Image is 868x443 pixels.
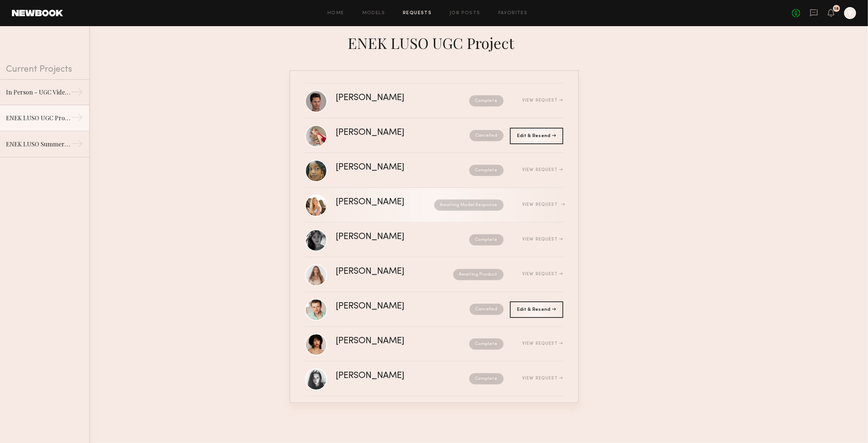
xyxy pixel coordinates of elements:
div: View Request [522,202,563,207]
a: [PERSON_NAME]CompleteView Request [305,84,563,118]
div: [PERSON_NAME] [336,372,437,380]
nb-request-status: Cancelled [470,304,504,315]
a: [PERSON_NAME]CompleteView Request [305,362,563,396]
a: Favorites [498,11,528,16]
div: [PERSON_NAME] [336,267,429,276]
div: → [71,137,83,152]
div: [PERSON_NAME] [336,233,437,241]
nb-request-status: Complete [469,373,504,384]
nb-request-status: Awaiting Product [453,269,504,280]
nb-request-status: Awaiting Model Response [434,199,504,211]
div: 18 [834,7,839,11]
a: [PERSON_NAME]Awaiting Model ResponseView Request [305,188,563,223]
div: View Request [522,272,563,276]
div: [PERSON_NAME] [336,128,437,137]
a: [PERSON_NAME]CompleteView Request [305,223,563,257]
div: [PERSON_NAME] [336,163,437,172]
a: Models [362,11,385,16]
a: [PERSON_NAME]Cancelled [305,118,563,153]
a: Home [328,11,344,16]
div: View Request [522,168,563,172]
a: [PERSON_NAME]CompleteView Request [305,153,563,188]
div: View Request [522,341,563,346]
a: [PERSON_NAME]CompleteView Request [305,327,563,362]
nb-request-status: Complete [469,95,504,106]
div: [PERSON_NAME] [336,337,437,346]
a: V [844,7,856,19]
div: ENEK LUSO Summer photshoot [6,140,71,149]
nb-request-status: Complete [469,165,504,176]
div: [PERSON_NAME] [336,198,420,207]
div: View Request [522,98,563,103]
nb-request-status: Cancelled [470,130,504,141]
a: [PERSON_NAME]Cancelled [305,292,563,327]
a: Requests [403,11,432,16]
div: In Person - UGC Video shoot Event [6,88,71,97]
div: ENEK LUSO UGC Project [6,114,71,123]
div: [PERSON_NAME] [336,302,437,311]
span: Edit & Resend [517,134,556,138]
nb-request-status: Complete [469,338,504,350]
a: Job Posts [449,11,480,16]
nb-request-status: Complete [469,234,504,245]
div: → [71,111,83,126]
div: ENEK LUSO UGC Project [289,32,579,52]
div: → [71,86,83,101]
span: Edit & Resend [517,307,556,312]
div: View Request [522,237,563,242]
div: [PERSON_NAME] [336,94,437,102]
div: View Request [522,376,563,381]
a: [PERSON_NAME]Awaiting ProductView Request [305,257,563,292]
